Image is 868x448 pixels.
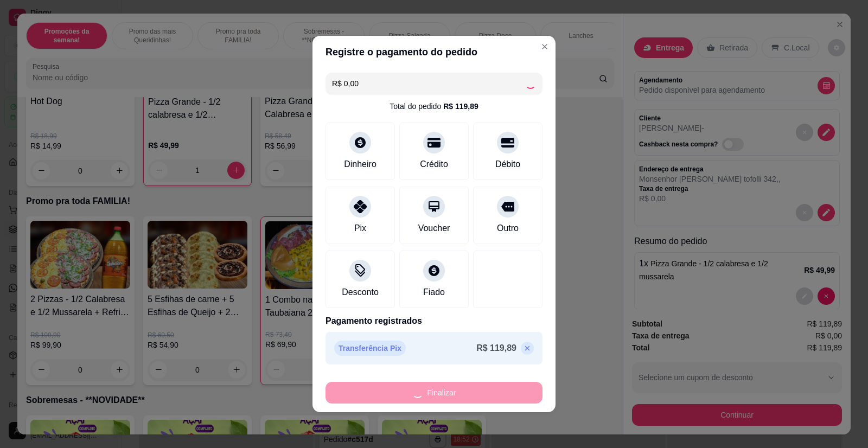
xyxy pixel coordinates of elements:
div: Desconto [342,286,379,299]
div: Crédito [420,158,448,171]
p: Pagamento registrados [325,315,542,328]
p: R$ 119,89 [476,342,516,355]
div: Dinheiro [344,158,376,171]
div: Pix [354,222,366,235]
div: Fiado [423,286,445,299]
input: Ex.: hambúrguer de cordeiro [332,73,525,94]
div: Loading [525,78,536,89]
div: R$ 119,89 [443,101,478,112]
div: Outro [497,222,519,235]
div: Total do pedido [390,101,478,112]
div: Débito [495,158,520,171]
div: Voucher [418,222,450,235]
header: Registre o pagamento do pedido [312,36,556,68]
p: Transferência Pix [334,341,406,356]
button: Close [536,38,553,55]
